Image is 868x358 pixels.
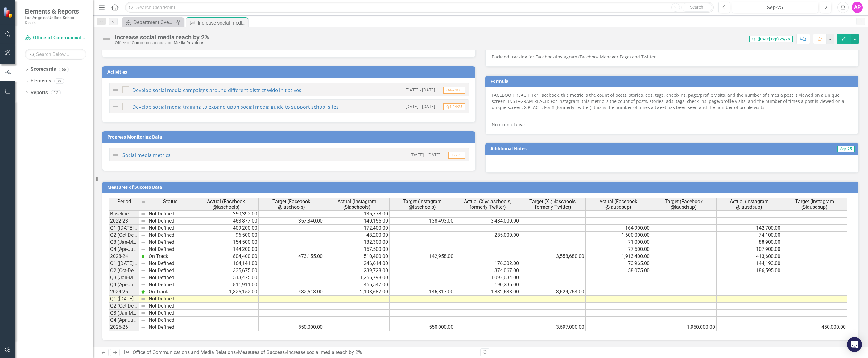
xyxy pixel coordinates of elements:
[59,67,69,72] div: 65
[25,8,86,15] span: Elements & Reports
[141,247,146,252] img: 8DAGhfEEPCf229AAAAAElFTkSuQmCC
[443,103,465,110] span: Q4-24/25
[107,185,855,189] h3: Measures of Success Data
[324,246,390,253] td: 157,500.00
[782,324,847,331] td: 450,000.00
[455,260,520,267] td: 176,302.00
[141,226,146,231] img: 8DAGhfEEPCf229AAAAAElFTkSuQmCC
[147,317,193,324] td: Not Defined
[112,151,119,159] img: Not Defined
[109,324,139,331] td: 2025-26
[586,267,651,274] td: 58,075.00
[717,267,782,274] td: 186,595.00
[147,218,193,225] td: Not Defined
[25,49,86,60] input: Search Below...
[490,146,730,151] h3: Additional Notes
[690,5,703,10] span: Search
[390,324,455,331] td: 550,000.00
[109,296,139,303] td: Q1 ([DATE]-Sep)-25/26
[31,89,48,96] a: Reports
[732,2,818,13] button: Sep-25
[837,146,855,152] span: Sep-25
[490,79,855,83] h3: Formula
[147,303,193,310] td: Not Defined
[107,135,472,139] h3: Progress Monitoring Data
[141,311,146,316] img: 8DAGhfEEPCf229AAAAAElFTkSuQmCC
[109,45,116,50] span: Yes
[455,281,520,288] td: 190,235.00
[324,274,390,281] td: 1,256,798.00
[193,288,259,296] td: 1,825,152.00
[193,274,259,281] td: 513,425.00
[141,268,146,273] img: 8DAGhfEEPCf229AAAAAElFTkSuQmCC
[520,253,586,260] td: 3,553,680.00
[717,253,782,260] td: 413,600.00
[141,219,146,223] img: 8DAGhfEEPCf229AAAAAElFTkSuQmCC
[147,253,193,260] td: On Track
[734,4,816,11] div: Sep-25
[112,86,119,94] img: Not Defined
[147,296,193,303] td: Not Defined
[391,199,453,210] span: Target (Instagram @laschools)
[492,120,852,128] p: Non-cumulative
[25,15,86,25] small: Los Angeles Unified School District
[390,218,455,225] td: 138,493.00
[717,225,782,232] td: 142,700.00
[492,54,656,60] span: Backend tracking for Facebook/Instagram (Facebook Manager Page) and Twitter
[443,87,465,94] span: Q4-24/25
[847,337,862,352] div: Open Intercom Messenger
[102,34,112,44] img: Not Defined
[522,199,584,210] span: Target (X @laschools, formerly Twitter)
[325,199,388,210] span: Actual (Instagram @laschools)
[324,253,390,260] td: 510,400.00
[193,281,259,288] td: 811,911.00
[147,239,193,246] td: Not Defined
[141,296,146,301] img: 8DAGhfEEPCf229AAAAAElFTkSuQmCC
[54,78,64,84] div: 39
[456,199,519,210] span: Actual (X @laschools, formerly Twitter)
[147,310,193,317] td: Not Defined
[287,349,362,355] div: Increase social media reach by 2%
[681,3,712,12] button: Search
[259,253,324,260] td: 473,155.00
[259,324,324,331] td: 850,000.00
[132,87,301,94] a: Develop social media campaigns around different district wide initiatives
[193,239,259,246] td: 154,500.00
[783,199,846,210] span: Target (Instagram @lausdsup)
[109,210,139,218] td: Baseline
[141,261,146,266] img: 8DAGhfEEPCf229AAAAAElFTkSuQmCC
[141,289,146,294] img: zOikAAAAAElFTkSuQmCC
[193,232,259,239] td: 96,500.00
[520,324,586,331] td: 3,697,000.00
[117,199,131,204] span: Period
[141,282,146,287] img: 8DAGhfEEPCf229AAAAAElFTkSuQmCC
[109,225,139,232] td: Q1 ([DATE]-Sep)-23/24
[109,232,139,239] td: Q2 (Oct-Dec)-23/24
[193,225,259,232] td: 409,200.00
[123,18,174,26] a: Department Overview
[141,304,146,308] img: 8DAGhfEEPCf229AAAAAElFTkSuQmCC
[109,288,139,296] td: 2024-25
[411,152,440,158] small: [DATE] - [DATE]
[238,349,285,355] a: Measures of Success
[193,260,259,267] td: 164,141.00
[125,2,714,13] input: Search ClearPoint...
[455,218,520,225] td: 3,484,000.00
[717,239,782,246] td: 88,900.00
[193,218,259,225] td: 463,877.00
[132,103,339,110] a: Develop social media training to expand upon social media guide to support school sites
[324,288,390,296] td: 2,198,687.00
[455,232,520,239] td: 285,000.00
[147,210,193,218] td: Not Defined
[448,152,465,159] span: Jun-25
[259,288,324,296] td: 482,618.00
[124,349,476,356] div: » »
[749,36,793,42] span: Q1 ([DATE]-Sep)-25/26
[324,281,390,288] td: 455,547.00
[3,7,14,18] img: ClearPoint Strategy
[107,70,472,74] h3: Activities
[260,199,323,210] span: Target (Facebook @laschools)
[141,211,146,216] img: 8DAGhfEEPCf229AAAAAElFTkSuQmCC
[717,232,782,239] td: 74,100.00
[586,260,651,267] td: 73,965.00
